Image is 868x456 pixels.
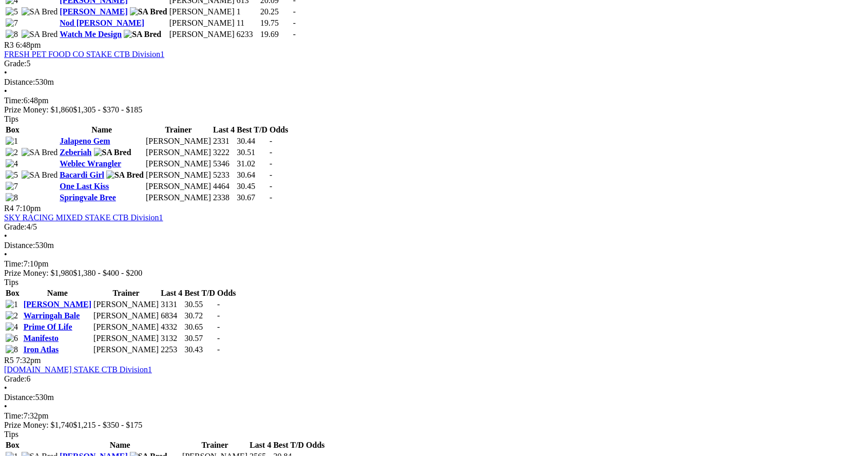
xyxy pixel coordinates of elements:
[169,29,235,40] td: [PERSON_NAME]
[6,170,18,180] img: 5
[73,269,143,277] span: $1,380 - $400 - $200
[106,170,144,180] img: SA Bred
[4,356,14,365] span: R5
[4,105,864,115] div: Prize Money: $1,860
[4,411,24,420] span: Time:
[22,7,58,16] img: SA Bred
[6,311,18,320] img: 2
[4,430,18,439] span: Tips
[184,333,216,344] td: 30.57
[16,41,41,49] span: 6:48pm
[236,147,268,158] td: 30.51
[236,170,268,180] td: 30.64
[4,384,7,392] span: •
[236,193,268,203] td: 30.67
[93,333,159,344] td: [PERSON_NAME]
[94,148,131,157] img: SA Bred
[24,311,80,320] a: Warringah Bale
[160,311,183,321] td: 6834
[217,288,236,298] th: Odds
[269,137,272,145] span: -
[4,50,164,59] a: FRESH PET FOOD CO STAKE CTB Division1
[6,193,18,202] img: 8
[236,7,259,17] td: 1
[6,148,18,157] img: 2
[16,204,41,213] span: 7:10pm
[60,7,127,16] a: [PERSON_NAME]
[213,193,235,203] td: 2338
[4,59,27,68] span: Grade:
[59,440,181,450] th: Name
[22,30,58,39] img: SA Bred
[4,204,14,213] span: R4
[93,299,159,310] td: [PERSON_NAME]
[6,18,18,28] img: 7
[4,41,14,49] span: R3
[4,278,18,287] span: Tips
[249,440,272,450] th: Last 4
[4,59,864,68] div: 5
[4,393,35,402] span: Distance:
[24,322,72,331] a: Prime Of Life
[184,345,216,355] td: 30.43
[24,345,59,354] a: Iron Atlas
[4,374,864,384] div: 6
[4,96,864,105] div: 6:48pm
[160,345,183,355] td: 2253
[6,7,18,16] img: 5
[24,334,59,343] a: Manifesto
[93,288,159,298] th: Trainer
[22,170,58,180] img: SA Bred
[16,356,41,365] span: 7:32pm
[6,182,18,191] img: 7
[236,125,268,135] th: Best T/D
[60,182,109,191] a: One Last Kiss
[60,170,104,179] a: Bacardi Girl
[236,18,259,28] td: 11
[160,322,183,332] td: 4332
[4,402,7,411] span: •
[6,289,20,297] span: Box
[4,411,864,421] div: 7:32pm
[6,125,20,134] span: Box
[213,159,235,169] td: 5346
[22,148,58,157] img: SA Bred
[4,78,864,87] div: 530m
[60,30,122,39] a: Watch Me Design
[6,137,18,146] img: 1
[184,299,216,310] td: 30.55
[145,136,211,146] td: [PERSON_NAME]
[213,181,235,192] td: 4464
[236,136,268,146] td: 30.44
[60,148,91,157] a: Zeberiah
[60,18,144,27] a: Nod [PERSON_NAME]
[23,288,92,298] th: Name
[130,7,167,16] img: SA Bred
[6,334,18,343] img: 6
[260,7,292,17] td: 20.25
[4,374,27,383] span: Grade:
[145,193,211,203] td: [PERSON_NAME]
[269,193,272,202] span: -
[217,334,220,343] span: -
[4,115,18,123] span: Tips
[6,300,18,309] img: 1
[60,193,115,202] a: Springvale Bree
[217,345,220,354] span: -
[145,159,211,169] td: [PERSON_NAME]
[213,170,235,180] td: 5233
[169,7,235,17] td: [PERSON_NAME]
[269,125,288,135] th: Odds
[236,159,268,169] td: 31.02
[4,96,24,105] span: Time:
[293,30,296,39] span: -
[6,322,18,332] img: 4
[217,322,220,331] span: -
[73,105,143,114] span: $1,305 - $370 - $185
[4,68,7,77] span: •
[4,213,163,222] a: SKY RACING MIXED STAKE CTB Division1
[4,259,864,269] div: 7:10pm
[93,311,159,321] td: [PERSON_NAME]
[293,18,296,27] span: -
[236,29,259,40] td: 6233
